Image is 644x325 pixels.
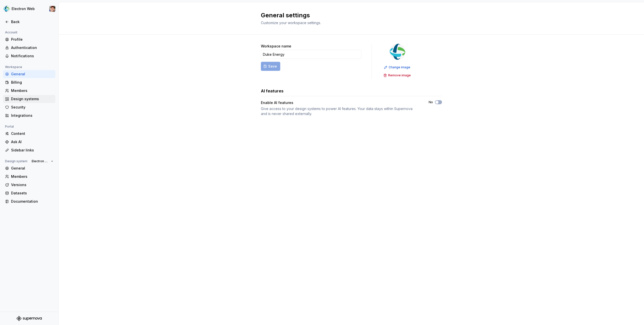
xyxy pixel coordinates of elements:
[17,316,42,321] svg: Supernova Logo
[3,95,55,103] a: Design systems
[1,3,57,14] button: Electron WebChris Greufe
[3,181,55,189] a: Versions
[261,11,436,19] h2: General settings
[429,100,433,104] label: No
[11,148,53,153] div: Sidebar links
[11,80,53,85] div: Billing
[11,105,53,110] div: Security
[3,35,55,43] a: Profile
[49,6,55,12] img: Chris Greufe
[3,197,55,205] a: Documentation
[3,103,55,111] a: Security
[261,106,420,116] div: Give access to your design systems to power AI features. Your data stays within Supernova and is ...
[3,18,55,26] a: Back
[3,189,55,197] a: Datasets
[3,173,55,181] a: Members
[32,159,49,163] span: Electron Web
[11,37,53,42] div: Profile
[11,19,53,24] div: Back
[11,113,53,118] div: Integrations
[3,164,55,172] a: General
[11,139,53,144] div: Ask AI
[389,65,410,69] span: Change image
[4,6,10,12] img: f6f21888-ac52-4431-a6ea-009a12e2bf23.png
[11,191,53,196] div: Datasets
[11,72,53,77] div: General
[11,96,53,101] div: Design systems
[261,44,291,49] label: Workspace name
[382,72,413,79] button: Remove image
[11,88,53,93] div: Members
[3,138,55,146] a: Ask AI
[11,174,53,179] div: Members
[11,131,53,136] div: Content
[261,88,284,94] h3: AI features
[3,158,29,164] div: Design system
[3,70,55,78] a: General
[11,199,53,204] div: Documentation
[3,112,55,120] a: Integrations
[382,64,413,71] button: Change image
[3,78,55,86] a: Billing
[3,64,24,70] div: Workspace
[3,87,55,95] a: Members
[389,44,406,60] img: f6f21888-ac52-4431-a6ea-009a12e2bf23.png
[3,52,55,60] a: Notifications
[3,146,55,154] a: Sidebar links
[12,6,35,11] div: Electron Web
[261,21,321,25] span: Customize your workspace settings.
[11,45,53,50] div: Authentication
[11,166,53,171] div: General
[11,182,53,187] div: Versions
[3,124,16,130] div: Portal
[11,53,53,59] div: Notifications
[261,100,420,105] div: Enable AI features
[3,130,55,138] a: Content
[388,73,411,77] span: Remove image
[3,29,19,35] div: Account
[3,44,55,52] a: Authentication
